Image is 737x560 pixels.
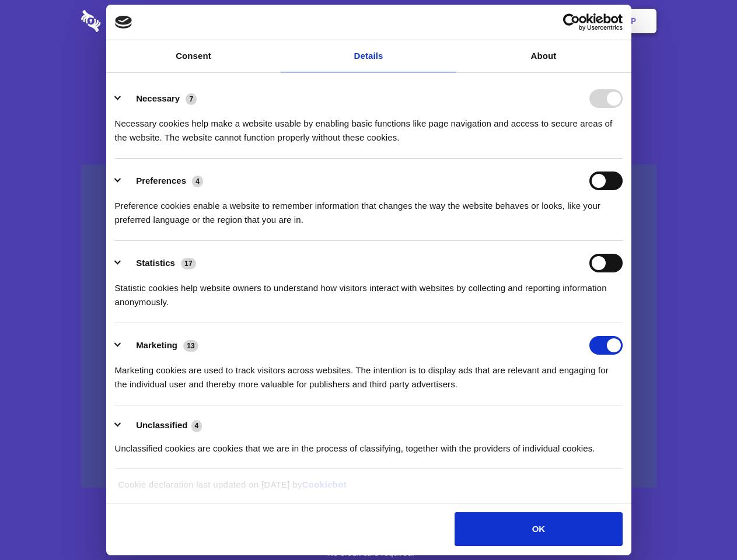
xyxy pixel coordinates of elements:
label: Marketing [136,340,177,350]
a: Consent [106,40,281,72]
a: Login [529,3,580,39]
div: Statistic cookies help website owners to understand how visitors interact with websites by collec... [115,272,623,309]
span: 13 [183,340,198,352]
div: Preference cookies enable a website to remember information that changes the way the website beha... [115,190,623,227]
iframe: Drift Widget Chat Controller [679,502,723,546]
a: Details [281,40,456,72]
h1: Eliminate Slack Data Loss. [81,52,656,94]
div: Marketing cookies are used to track visitors across websites. The intention is to display ads tha... [115,355,623,391]
label: Preferences [136,176,186,185]
div: Necessary cookies help make a website usable by enabling basic functions like page navigation and... [115,108,623,145]
button: Statistics (17) [115,254,204,272]
button: Necessary (7) [115,89,204,108]
div: Unclassified cookies are cookies that we are in the process of classifying, together with the pro... [115,433,623,456]
button: Preferences (4) [115,171,211,190]
label: Statistics [136,258,175,268]
span: 17 [181,258,196,269]
div: Cookie declaration last updated on [DATE] by [109,478,628,501]
span: 4 [192,176,203,187]
a: Cookiebot [302,480,347,489]
a: Usercentrics Cookiebot - opens in a new window [521,13,623,31]
h4: Auto-redaction of sensitive data, encrypted data sharing and self-destructing private chats. Shar... [81,106,656,145]
label: Necessary [136,93,180,103]
button: Marketing (13) [115,336,206,355]
a: Contact [473,3,527,39]
button: OK [455,512,622,546]
button: Unclassified (4) [115,418,209,433]
span: 4 [191,420,202,432]
span: 7 [186,93,197,105]
a: About [456,40,631,72]
img: logo-wordmark-white-trans-d4663122ce5f474addd5e946df7df03e33cb6a1c49d2221995e7729f52c070b2.svg [81,10,181,32]
a: Pricing [343,3,393,39]
a: Wistia video thumbnail [81,164,656,488]
img: logo [115,16,132,29]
